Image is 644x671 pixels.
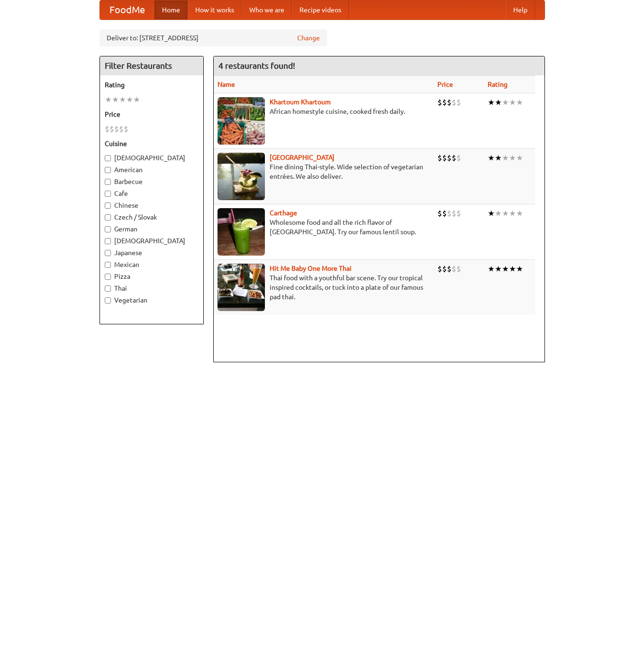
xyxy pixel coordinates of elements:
[447,97,452,108] li: $
[495,264,502,274] li: ★
[447,264,452,274] li: $
[502,97,509,108] li: ★
[105,94,112,105] li: ★
[452,208,456,219] li: $
[119,94,126,105] li: ★
[452,97,456,108] li: $
[456,264,461,274] li: $
[495,153,502,163] li: ★
[488,81,508,88] a: Rating
[442,153,447,163] li: $
[105,262,111,268] input: Mexican
[105,167,111,173] input: American
[105,165,199,175] label: American
[270,209,297,217] a: Carthage
[442,208,447,219] li: $
[488,153,495,163] li: ★
[516,153,523,163] li: ★
[218,162,430,181] p: Fine dining Thai-style. Wide selection of vegetarian entrées. We also deliver.
[105,124,109,134] li: $
[188,0,242,19] a: How it works
[119,124,124,134] li: $
[105,274,111,280] input: Pizza
[488,264,495,274] li: ★
[442,97,447,108] li: $
[270,98,331,106] b: Khartoum Khartoum
[452,264,456,274] li: $
[105,139,199,148] h5: Cuisine
[105,224,199,234] label: German
[105,177,199,186] label: Barbecue
[488,97,495,108] li: ★
[105,214,111,221] input: Czech / Slovak
[437,264,442,274] li: $
[495,208,502,219] li: ★
[105,250,111,256] input: Japanese
[270,265,352,272] a: Hit Me Baby One More Thai
[218,61,295,70] ng-pluralize: 4 restaurants found!
[488,208,495,219] li: ★
[506,0,535,19] a: Help
[105,295,199,305] label: Vegetarian
[502,264,509,274] li: ★
[502,208,509,219] li: ★
[100,0,154,19] a: FoodMe
[218,218,430,237] p: Wholesome food and all the rich flavor of [GEOGRAPHIC_DATA]. Try our famous lentil soup.
[452,153,456,163] li: $
[218,208,265,256] img: carthage.jpg
[437,208,442,219] li: $
[100,29,327,46] div: Deliver to: [STREET_ADDRESS]
[502,153,509,163] li: ★
[105,285,111,292] input: Thai
[105,155,111,161] input: [DEMOGRAPHIC_DATA]
[218,264,265,311] img: babythai.jpg
[126,94,133,105] li: ★
[105,212,199,222] label: Czech / Slovak
[105,236,199,246] label: [DEMOGRAPHIC_DATA]
[124,124,128,134] li: $
[105,284,199,293] label: Thai
[105,238,111,244] input: [DEMOGRAPHIC_DATA]
[218,97,265,145] img: khartoum.jpg
[114,124,119,134] li: $
[509,97,516,108] li: ★
[242,0,292,19] a: Who we are
[105,179,111,185] input: Barbecue
[105,153,199,163] label: [DEMOGRAPHIC_DATA]
[437,153,442,163] li: $
[105,189,199,198] label: Cafe
[270,154,335,161] a: [GEOGRAPHIC_DATA]
[112,94,119,105] li: ★
[105,260,199,269] label: Mexican
[442,264,447,274] li: $
[509,153,516,163] li: ★
[292,0,349,19] a: Recipe videos
[105,80,199,90] h5: Rating
[218,107,430,116] p: African homestyle cuisine, cooked fresh daily.
[447,208,452,219] li: $
[437,81,453,88] a: Price
[447,153,452,163] li: $
[105,201,199,210] label: Chinese
[100,56,203,75] h4: Filter Restaurants
[105,110,199,119] h5: Price
[218,273,430,302] p: Thai food with a youthful bar scene. Try our tropical inspired cocktails, or tuck into a plate of...
[218,153,265,200] img: satay.jpg
[105,272,199,281] label: Pizza
[105,297,111,303] input: Vegetarian
[456,208,461,219] li: $
[105,226,111,232] input: German
[105,191,111,197] input: Cafe
[109,124,114,134] li: $
[516,97,523,108] li: ★
[509,208,516,219] li: ★
[495,97,502,108] li: ★
[509,264,516,274] li: ★
[516,208,523,219] li: ★
[456,153,461,163] li: $
[437,97,442,108] li: $
[297,33,320,43] a: Change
